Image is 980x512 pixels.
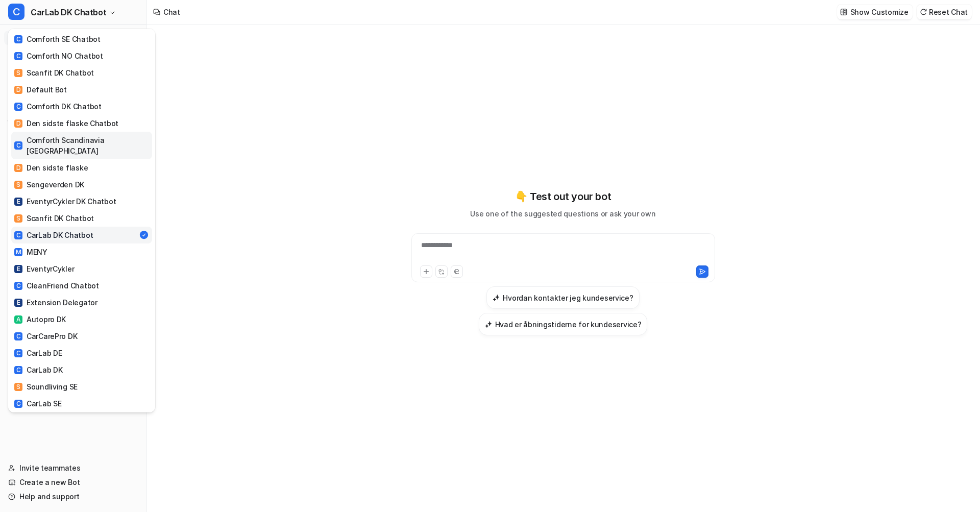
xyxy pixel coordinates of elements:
span: S [14,214,22,223]
span: C [14,400,22,408]
span: A [14,315,22,324]
div: Comforth DK Chatbot [14,101,102,112]
div: Sengeverden DK [14,179,84,190]
div: Extension Delegator [14,297,97,308]
span: E [14,299,22,307]
span: CarLab DK Chatbot [31,5,106,19]
span: S [14,181,22,189]
div: EventyrCykler DK Chatbot [14,196,116,207]
span: M [14,248,22,256]
span: D [14,164,22,172]
div: Scanfit DK Chatbot [14,213,94,224]
div: CleanFriend Chatbot [14,280,99,291]
div: Scanfit DK Chatbot [14,67,94,78]
span: C [8,4,24,20]
div: CarLab DE [14,348,62,358]
div: CarLab DK Chatbot [14,230,93,240]
div: EventyrCykler [14,263,74,274]
div: CCarLab DK Chatbot [8,29,155,412]
div: CarLab SE [14,398,61,409]
span: C [14,282,22,290]
span: C [14,103,22,111]
div: Den sidste flaske Chatbot [14,118,118,129]
span: C [14,231,22,239]
span: E [14,198,22,206]
div: Soundliving SE [14,381,78,392]
div: CarLab DK [14,364,62,375]
div: Default Bot [14,84,67,95]
span: C [14,332,22,340]
span: C [14,141,22,150]
span: E [14,265,22,273]
span: C [14,35,22,43]
div: Comforth NO Chatbot [14,51,103,61]
div: Den sidste flaske [14,162,88,173]
span: C [14,366,22,374]
div: Comforth Scandinavia [GEOGRAPHIC_DATA] [14,135,149,156]
span: D [14,119,22,128]
div: Autopro DK [14,314,66,325]
span: C [14,349,22,357]
div: MENY [14,247,47,257]
span: S [14,383,22,391]
span: C [14,52,22,60]
span: D [14,86,22,94]
span: S [14,69,22,77]
div: Comforth SE Chatbot [14,34,101,44]
div: CarCarePro DK [14,331,77,342]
